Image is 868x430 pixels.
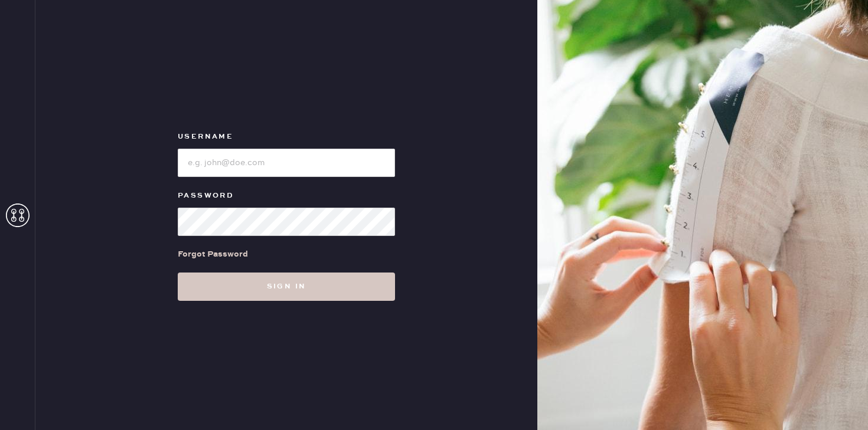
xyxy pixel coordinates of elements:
label: Username [178,130,395,144]
div: Forgot Password [178,248,248,261]
label: Password [178,189,395,203]
button: Sign in [178,273,395,301]
input: e.g. john@doe.com [178,149,395,177]
a: Forgot Password [178,236,248,273]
